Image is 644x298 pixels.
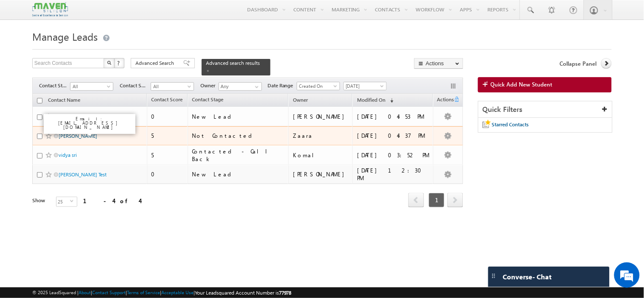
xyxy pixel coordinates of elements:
[357,151,429,159] div: [DATE] 03:52 PM
[195,290,292,296] span: Your Leadsquared Account Number is
[387,97,394,104] span: (sorted descending)
[200,82,219,89] span: Owner
[250,83,261,91] a: Show All Items
[151,82,194,91] a: All
[192,148,285,163] div: Contacted - Call Back
[293,132,349,139] div: Zaara
[408,193,424,207] span: prev
[447,194,463,207] a: next
[192,96,224,103] span: Contact Stage
[32,289,292,297] span: © 2025 LeadSquared | | | | |
[127,290,160,295] a: Terms of Service
[70,82,113,91] a: All
[293,151,349,159] div: Komal
[37,98,42,103] input: Check all records
[59,152,77,158] a: vidya sri
[293,113,349,120] div: [PERSON_NAME]
[414,58,463,69] button: Actions
[32,2,68,17] img: Custom Logo
[59,171,107,178] a: [PERSON_NAME] Test
[92,290,126,295] a: Contact Support
[560,60,597,67] span: Collapse Panel
[70,83,111,90] span: All
[279,290,292,296] span: 77978
[490,273,497,279] img: carter-drag
[56,197,70,206] span: 25
[192,170,285,178] div: New Lead
[267,82,297,89] span: Date Range
[357,167,429,182] div: [DATE] 12:30 PM
[117,59,121,67] span: ?
[114,58,124,68] button: ?
[59,133,97,139] a: [PERSON_NAME]
[357,113,429,120] div: [DATE] 04:53 PM
[124,234,154,245] em: Submit
[503,273,552,281] span: Converse - Chat
[107,61,111,65] img: Search
[478,101,612,118] div: Quick Filters
[492,121,529,128] span: Starred Contacts
[83,196,140,206] div: 1 - 4 of 4
[147,95,187,106] a: Contact Score
[152,113,184,120] div: 0
[478,77,612,92] a: Quick Add New Student
[39,82,70,89] span: Contact Stage
[135,59,177,67] span: Advanced Search
[139,4,160,25] div: Minimize live chat window
[44,45,143,56] div: Leave a message
[152,96,183,103] span: Contact Score
[343,82,387,90] a: [DATE]
[151,83,191,90] span: All
[32,30,98,43] span: Manage Leads
[47,117,132,129] p: Email: [EMAIL_ADDRESS][DOMAIN_NAME]
[353,95,398,106] a: Modified On (sorted descending)
[357,97,385,103] span: Modified On
[152,132,184,139] div: 5
[491,81,553,88] span: Quick Add New Student
[297,82,337,90] span: Created On
[206,60,260,66] span: Advanced search results
[120,82,151,89] span: Contact Source
[297,82,340,90] a: Created On
[192,132,285,139] div: Not Contacted
[79,290,91,295] a: About
[11,78,155,226] textarea: Type your message and click 'Submit'
[32,197,49,204] div: Show
[344,82,384,90] span: [DATE]
[152,151,184,159] div: 5
[293,170,349,178] div: [PERSON_NAME]
[70,199,77,203] span: select
[219,82,262,91] input: Type to Search
[14,45,36,56] img: d_60004797649_company_0_60004797649
[293,97,308,103] span: Owner
[188,95,228,106] a: Contact Stage
[44,95,84,106] a: Contact Name
[433,95,454,106] span: Actions
[192,113,285,120] div: New Lead
[429,193,444,207] span: 1
[408,194,424,207] a: prev
[357,132,429,139] div: [DATE] 04:37 PM
[447,193,463,207] span: next
[161,290,194,295] a: Acceptable Use
[152,170,184,178] div: 0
